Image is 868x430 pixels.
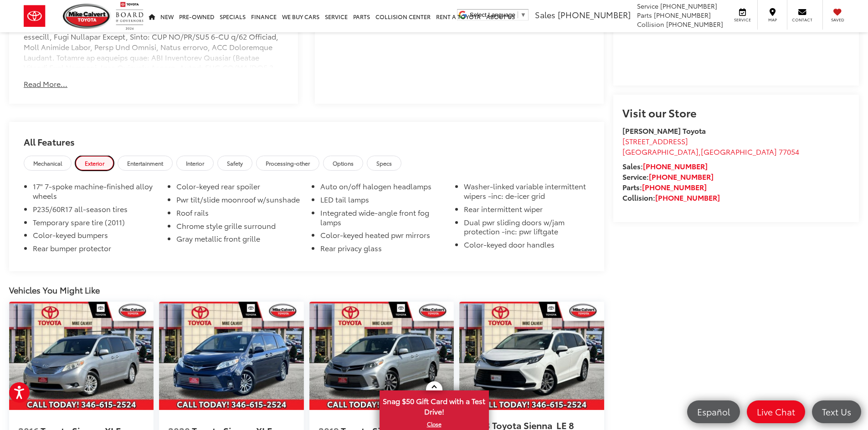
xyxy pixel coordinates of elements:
[9,302,154,410] a: 2016 Toyota Sienna XLE 2016 Toyota Sienna XLE
[176,182,302,195] li: Color-keyed rear spoiler
[186,159,204,167] span: Interior
[464,218,589,240] li: Dual pwr sliding doors w/jam protection -inc: pwr liftgate
[817,406,856,417] span: Text Us
[227,159,243,167] span: Safety
[9,285,604,295] div: Vehicles You Might Like
[320,208,446,231] li: Integrated wide-angle front fog lamps
[320,243,446,257] li: Rear privacy glass
[33,204,158,218] li: P235/60R17 all-season tires
[518,11,518,18] span: ​
[812,400,861,423] a: Text Us
[535,9,555,20] span: Sales
[752,406,800,417] span: Live Chat
[459,302,604,410] a: 2023 Toyota Sienna LE 8 Passenger 2023 Toyota Sienna LE 8 Passenger
[622,192,720,202] strong: Collision:
[666,20,723,29] span: [PHONE_NUMBER]
[464,182,589,204] li: Washer-linked variable intermittent wipers -inc: de-icer grid
[762,17,782,23] span: Map
[649,171,714,182] a: [PHONE_NUMBER]
[159,302,303,410] img: 2020 Toyota Sienna XLE
[655,192,720,202] a: [PHONE_NUMBER]
[459,302,604,410] img: 2023 Toyota Sienna LE 8 Passenger
[33,243,158,257] li: Rear bumper protector
[622,146,799,157] span: ,
[747,400,805,423] a: Live Chat
[693,406,734,417] span: Español
[9,302,154,410] img: 2016 Toyota Sienna XLE
[176,234,302,247] li: Gray metallic front grille
[622,136,688,146] span: [STREET_ADDRESS]
[33,218,158,231] li: Temporary spare tire (2011)
[176,208,302,221] li: Roof rails
[792,17,812,23] span: Contact
[266,159,310,167] span: Processing-other
[320,230,446,243] li: Color-keyed heated pwr mirrors
[520,11,526,18] span: ▼
[622,161,708,171] strong: Sales:
[320,195,446,208] li: LED tail lamps
[176,221,302,234] li: Chrome style grille surround
[637,10,652,20] span: Parts
[33,182,158,204] li: 17" 7-spoke machine-finished alloy wheels
[687,400,740,423] a: Español
[320,182,446,195] li: Auto on/off halogen headlamps
[642,182,707,192] a: [PHONE_NUMBER]
[9,122,604,156] h2: All Features
[622,171,714,182] strong: Service:
[309,302,454,410] img: 2019 Toyota Sienna Limited
[654,10,711,20] span: [PHONE_NUMBER]
[732,17,753,23] span: Service
[63,4,111,29] img: Mike Calvert Toyota
[24,79,67,89] button: Read More...
[827,17,847,23] span: Saved
[33,159,62,167] span: Mechanical
[33,230,158,243] li: Color-keyed bumpers
[622,125,706,136] strong: [PERSON_NAME] Toyota
[333,159,354,167] span: Options
[558,9,631,20] span: [PHONE_NUMBER]
[622,136,799,157] a: [STREET_ADDRESS] [GEOGRAPHIC_DATA],[GEOGRAPHIC_DATA] 77054
[159,302,303,410] a: 2020 Toyota Sienna XLE 2020 Toyota Sienna XLE
[779,146,799,157] span: 77054
[622,182,707,192] strong: Parts:
[701,146,777,157] span: [GEOGRAPHIC_DATA]
[660,1,717,10] span: [PHONE_NUMBER]
[176,195,302,208] li: Pwr tilt/slide moonroof w/sunshade
[376,159,392,167] span: Specs
[127,159,163,167] span: Entertainment
[643,161,708,171] a: [PHONE_NUMBER]
[464,204,589,218] li: Rear intermittent wiper
[622,146,699,157] span: [GEOGRAPHIC_DATA]
[380,391,488,419] span: Snag $50 Gift Card with a Test Drive!
[637,1,658,10] span: Service
[622,106,850,118] h2: Visit our Store
[637,20,664,29] span: Collision
[464,240,589,253] li: Color-keyed door handles
[309,302,454,410] a: 2019 Toyota Sienna Limited 2019 Toyota Sienna Limited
